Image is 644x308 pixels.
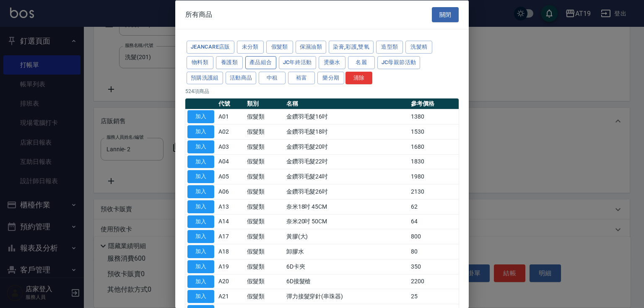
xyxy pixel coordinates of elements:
[237,41,264,54] button: 未分類
[284,184,409,199] td: 金鑽羽毛髮26吋
[187,125,214,138] button: 加入
[245,259,284,274] td: 假髮類
[245,214,284,229] td: 假髮類
[187,170,214,183] button: 加入
[216,124,245,139] td: A02
[376,41,403,54] button: 造型類
[284,139,409,154] td: 金鑽羽毛髮20吋
[409,184,459,199] td: 2130
[187,260,214,273] button: 加入
[245,154,284,169] td: 假髮類
[216,274,245,289] td: A20
[216,139,245,154] td: A03
[245,56,276,69] button: 產品組合
[409,154,459,169] td: 1830
[216,244,245,259] td: A18
[245,139,284,154] td: 假髮類
[409,274,459,289] td: 2200
[187,230,214,243] button: 加入
[216,184,245,199] td: A06
[409,109,459,124] td: 1380
[284,229,409,244] td: 黃膠(大)
[226,71,257,84] button: 活動商品
[187,140,214,153] button: 加入
[284,98,409,109] th: 名稱
[216,109,245,124] td: A01
[409,124,459,139] td: 1530
[348,56,375,69] button: 名麗
[409,214,459,229] td: 64
[409,199,459,214] td: 62
[216,56,243,69] button: 養護類
[187,185,214,198] button: 加入
[216,98,245,109] th: 代號
[245,244,284,259] td: 假髮類
[245,124,284,139] td: 假髮類
[284,199,409,214] td: 奈米18吋 45CM
[284,169,409,184] td: 金鑽羽毛髮24吋
[409,259,459,274] td: 350
[187,215,214,228] button: 加入
[329,41,374,54] button: 染膏,彩護,雙氧
[216,289,245,304] td: A21
[284,274,409,289] td: 6D接髮槍
[409,289,459,304] td: 25
[345,71,372,84] button: 清除
[288,71,315,84] button: 裕富
[409,98,459,109] th: 參考價格
[187,275,214,288] button: 加入
[409,139,459,154] td: 1680
[187,200,214,213] button: 加入
[319,56,345,69] button: 燙藥水
[284,244,409,259] td: 卸膠水
[216,214,245,229] td: A14
[187,71,223,84] button: 預購洗護組
[245,274,284,289] td: 假髮類
[187,110,214,123] button: 加入
[187,56,213,69] button: 物料類
[296,41,327,54] button: 保濕油類
[216,199,245,214] td: A13
[245,184,284,199] td: 假髮類
[284,124,409,139] td: 金鑽羽毛髮18吋
[245,109,284,124] td: 假髮類
[284,154,409,169] td: 金鑽羽毛髮22吋
[216,229,245,244] td: A17
[279,56,316,69] button: JC年終活動
[245,289,284,304] td: 假髮類
[284,259,409,274] td: 6D卡夾
[245,98,284,109] th: 類別
[266,41,293,54] button: 假髮類
[245,199,284,214] td: 假髮類
[377,56,421,69] button: JC母親節活動
[405,41,432,54] button: 洗髮精
[185,88,459,95] p: 524 項商品
[409,229,459,244] td: 800
[187,41,234,54] button: JeanCare店販
[185,10,212,18] span: 所有商品
[432,7,459,22] button: 關閉
[187,290,214,303] button: 加入
[317,71,344,84] button: 樂分期
[409,244,459,259] td: 80
[409,169,459,184] td: 1980
[216,259,245,274] td: A19
[216,169,245,184] td: A05
[187,245,214,258] button: 加入
[216,154,245,169] td: A04
[284,214,409,229] td: 奈米20吋 50CM
[284,109,409,124] td: 金鑽羽毛髮16吋
[284,289,409,304] td: 彈力接髮穿針(串珠器)
[259,71,286,84] button: 中租
[245,229,284,244] td: 假髮類
[187,155,214,168] button: 加入
[245,169,284,184] td: 假髮類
